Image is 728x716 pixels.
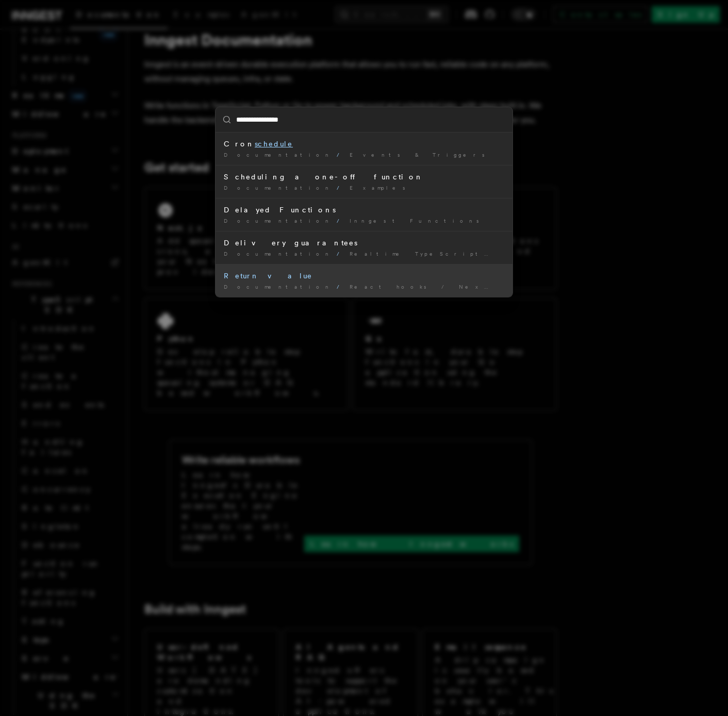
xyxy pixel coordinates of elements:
[350,284,709,290] span: React hooks / Next.js TypeScript SDK v3.32.0+
[224,271,504,281] div: Return value
[337,284,345,290] span: /
[337,218,345,224] span: /
[224,172,504,182] div: Scheduling a one-off function
[224,251,333,257] span: Documentation
[350,185,411,191] span: Examples
[224,238,504,248] div: Delivery guarantees
[224,205,504,215] div: Delayed Functions
[350,152,491,158] span: Events & Triggers
[337,251,345,257] span: /
[337,152,345,158] span: /
[350,218,485,224] span: Inngest Functions
[224,218,333,224] span: Documentation
[337,185,345,191] span: /
[224,185,333,191] span: Documentation
[224,152,333,158] span: Documentation
[224,139,504,149] div: Cron
[255,140,293,148] mark: schedule
[224,284,333,290] span: Documentation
